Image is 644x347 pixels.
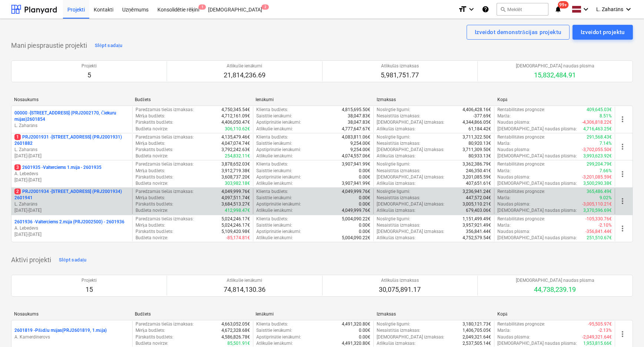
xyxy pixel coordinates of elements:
[14,171,129,177] p: A. Lebedevs
[600,168,612,174] p: 7.66%
[256,140,293,147] p: Saistītie ienākumi :
[377,321,410,327] p: Noslēgtie līgumi :
[582,201,612,207] p: -3,005,110.21€
[516,71,594,80] p: 15,832,484.91
[377,168,420,174] p: Nesaistītās izmaksas :
[583,207,612,214] p: 3,370,596.69€
[224,63,266,69] p: Atlikušie ienākumi
[221,228,250,235] p: 5,109,420.98€
[256,161,288,167] p: Klienta budžets :
[377,222,420,228] p: Nesaistītās izmaksas :
[497,188,545,195] p: Rentabilitātes prognoze :
[463,201,491,207] p: 3,005,110.21€
[598,222,612,228] p: -2.10%
[497,334,530,340] p: Naudas plūsma :
[14,311,129,317] div: Nosaukums
[14,110,129,129] div: 00000 -[STREET_ADDRESS] (PRJ2002170, Čiekuru mājas)2601854L. Zaharāns
[348,119,370,126] p: 38,047.83€
[377,311,491,317] div: Izmaksas
[221,134,250,140] p: 4,135,479.46€
[463,147,491,153] p: 3,711,309.50€
[221,327,250,334] p: 4,672,328.68€
[583,126,612,132] p: 4,716,463.25€
[14,97,129,102] div: Nosaukums
[600,140,612,147] p: 7.14%
[600,195,612,201] p: 9.02%
[581,27,625,37] div: Izveidot projektu
[468,126,491,132] p: 61,184.42€
[256,107,288,113] p: Klienta budžets :
[463,161,491,167] p: 3,362,386.79€
[348,113,370,119] p: 38,047.83€
[136,113,166,119] p: Mērķa budžets :
[463,107,491,113] p: 4,406,428.16€
[377,126,416,132] p: Atlikušās izmaksas :
[377,119,444,126] p: [DEMOGRAPHIC_DATA] izmaksas :
[221,107,250,113] p: 4,750,345.54€
[618,115,627,124] span: more_vert
[224,277,266,284] p: Atlikušie ienākumi
[256,113,293,119] p: Saistītie ienākumi :
[14,134,129,160] div: 1PRJ2001931 -[STREET_ADDRESS] (PRJ2001931) 2601882L. Zaharāns[DATE]-[DATE]
[14,334,129,340] p: A. Kamerdinerovs
[516,285,594,294] p: 44,738,239.19
[81,277,97,284] p: Projekti
[359,334,370,340] p: 0.00€
[468,153,491,159] p: 80,933.13€
[377,153,416,159] p: Atlikušās izmaksas :
[14,177,129,183] p: [DATE] - [DATE]
[468,140,491,147] p: 80,920.13€
[261,4,269,10] span: 2
[225,180,250,187] p: 303,982.18€
[221,222,250,228] p: 5,024,246.17€
[342,321,370,327] p: 4,491,320.80€
[221,161,250,167] p: 3,878,652.03€
[14,188,129,201] p: PRJ2001934 - [STREET_ADDRESS] (PRJ2001934) 2601941
[618,142,627,151] span: more_vert
[136,168,166,174] p: Mērķa budžets :
[342,207,370,214] p: 4,049,999.76€
[582,334,612,340] p: -2,049,321.64€
[221,119,250,126] p: 4,406,050.47€
[596,6,623,13] span: L. Zaharāns
[600,113,612,119] p: 8.51%
[497,140,511,147] p: Marža :
[497,228,530,235] p: Naudas plūsma :
[618,170,627,178] span: more_vert
[463,235,491,241] p: 4,752,579.54€
[463,119,491,126] p: 4,344,866.05€
[14,207,129,214] p: [DATE] - [DATE]
[466,180,491,187] p: 407,651.61€
[14,123,129,129] p: L. Zaharāns
[256,311,370,317] div: Ienākumi
[466,228,491,235] p: 356,841.44€
[225,207,250,214] p: 412,998.47€
[227,340,250,347] p: 85,501.91€
[463,222,491,228] p: 3,957,921.49€
[497,321,545,327] p: Rentabilitātes prognoze :
[57,254,89,266] button: Slēpt sadaļu
[11,256,51,264] p: Aktīvi projekti
[14,110,129,123] p: 00000 - [STREET_ADDRESS] (PRJ2002170, Čiekuru mājas)2601854
[14,153,129,159] p: [DATE] - [DATE]
[377,201,444,207] p: [DEMOGRAPHIC_DATA] izmaksas :
[342,134,370,140] p: 4,083,811.06€
[463,188,491,195] p: 3,236,941.24€
[256,153,293,159] p: Atlikušie ienākumi :
[463,174,491,180] p: 3,201,085.59€
[497,168,511,174] p: Marža :
[463,340,491,347] p: 2,537,505.14€
[226,235,250,241] p: -85,174.81€
[256,235,293,241] p: Atlikušie ienākumi :
[598,327,612,334] p: -2.13%
[136,216,194,222] p: Paredzamās tiešās izmaksas :
[516,63,594,69] p: [DEMOGRAPHIC_DATA] naudas plūsma
[618,224,627,233] span: more_vert
[342,235,370,241] p: 5,004,090.22€
[497,327,511,334] p: Marža :
[497,180,577,187] p: [DEMOGRAPHIC_DATA] naudas plūsma :
[224,285,266,294] p: 74,814,130.36
[497,3,548,16] button: Meklēt
[587,134,612,140] p: 291,568.43€
[225,153,250,159] p: 254,832.11€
